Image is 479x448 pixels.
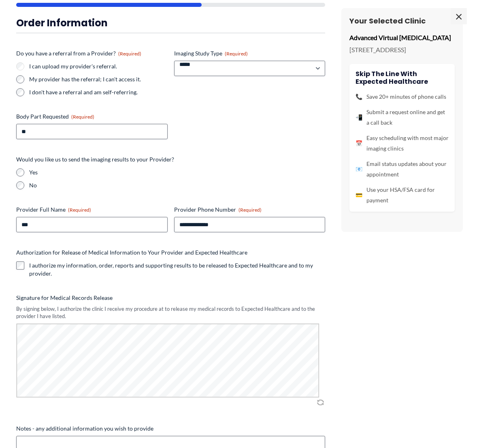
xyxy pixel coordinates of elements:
[29,261,325,278] label: I authorize my information, order, reports and supporting results to be released to Expected Heal...
[356,91,362,102] span: 📞
[174,206,326,214] label: Provider Phone Number
[16,113,168,121] label: Body Part Requested
[356,107,449,128] li: Submit a request online and get a call back
[16,17,325,29] h3: Order Information
[16,248,247,257] legend: Authorization for Release of Medical Information to Your Provider and Expected Healthcare
[356,138,362,149] span: 📅
[68,207,91,213] span: (Required)
[451,8,467,24] span: ×
[16,49,141,57] legend: Do you have a referral from a Provider?
[356,190,362,200] span: 💳
[16,294,325,302] label: Signature for Medical Records Release
[356,91,449,102] li: Save 20+ minutes of phone calls
[29,62,168,70] label: I can upload my provider's referral.
[356,70,449,85] h4: Skip the line with Expected Healthcare
[174,49,326,57] label: Imaging Study Type
[356,112,362,123] span: 📲
[29,181,325,189] label: No
[118,51,141,57] span: (Required)
[356,133,449,154] li: Easy scheduling with most major imaging clinics
[29,75,168,83] label: My provider has the referral; I can't access it.
[349,16,455,25] h3: Your Selected Clinic
[356,159,449,180] li: Email status updates about your appointment
[16,425,325,433] label: Notes - any additional information you wish to provide
[349,44,455,56] p: [STREET_ADDRESS]
[16,206,168,214] label: Provider Full Name
[16,155,174,163] legend: Would you like us to send the imaging results to your Provider?
[71,114,94,120] span: (Required)
[225,51,248,57] span: (Required)
[315,398,325,406] img: Clear Signature
[238,207,262,213] span: (Required)
[16,305,325,320] div: By signing below, I authorize the clinic I receive my procedure at to release my medical records ...
[356,185,449,206] li: Use your HSA/FSA card for payment
[356,164,362,174] span: 📧
[29,168,325,176] label: Yes
[29,88,168,96] label: I don't have a referral and am self-referring.
[349,32,455,44] p: Advanced Virtual [MEDICAL_DATA]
